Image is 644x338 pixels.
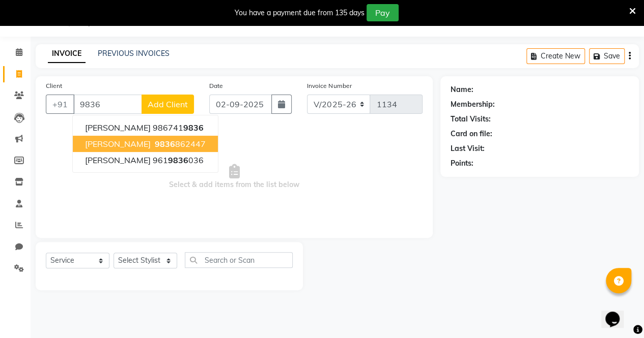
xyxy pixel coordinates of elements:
div: Name: [451,84,473,95]
div: Card on file: [451,129,492,139]
div: Total Visits: [451,114,491,125]
a: INVOICE [48,45,86,63]
a: PREVIOUS INVOICES [98,49,170,58]
button: Save [589,48,625,64]
label: Client [46,81,62,90]
div: Points: [451,158,473,169]
span: 9836 [155,139,175,149]
div: You have a payment due from 135 days [235,8,365,18]
input: Search or Scan [185,252,293,268]
span: Add Client [148,99,188,109]
button: Create New [526,48,585,64]
button: Pay [367,4,399,21]
ngb-highlight: 986741 [153,122,204,133]
span: Select & add items from the list below [46,126,423,228]
span: 9836 [183,122,204,133]
span: [PERSON_NAME] [85,139,151,149]
span: [PERSON_NAME] [85,155,151,165]
button: Add Client [142,95,194,114]
span: [PERSON_NAME] [85,122,151,133]
span: 9836 [168,155,188,165]
div: Last Visit: [451,143,485,154]
input: Search by Name/Mobile/Email/Code [73,95,142,114]
div: Membership: [451,99,495,110]
label: Date [209,81,223,90]
button: +91 [46,95,74,114]
iframe: chat widget [601,297,634,328]
ngb-highlight: 961 036 [153,155,204,165]
label: Invoice Number [307,81,351,90]
ngb-highlight: 862447 [153,139,206,149]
